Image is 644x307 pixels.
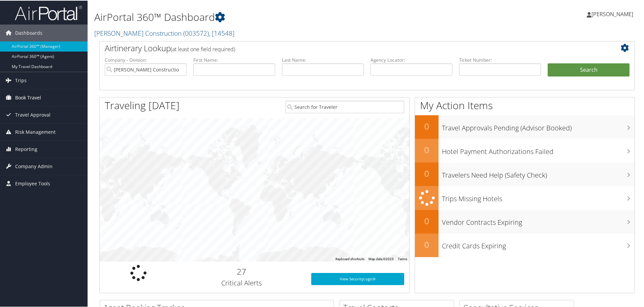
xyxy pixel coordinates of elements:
[415,185,635,209] a: Trips Missing Hotels
[105,42,585,53] h2: Airtinerary Lookup
[459,56,541,63] label: Ticket Number:
[209,28,234,37] span: , [ 14548 ]
[415,98,635,112] h1: My Action Items
[105,98,180,112] h1: Traveling [DATE]
[548,63,630,76] button: Search
[171,45,235,52] span: (at least one field required)
[415,115,635,138] a: 0Travel Approvals Pending (Advisor Booked)
[591,10,633,17] span: [PERSON_NAME]
[415,162,635,185] a: 0Travelers Need Help (Safety Check)
[415,209,635,233] a: 0Vendor Contracts Expiring
[94,28,234,37] a: [PERSON_NAME] Construction
[415,167,439,179] h2: 0
[182,278,301,287] h3: Critical Alerts
[15,106,51,123] span: Travel Approval
[415,120,439,131] h2: 0
[415,215,439,226] h2: 0
[94,9,458,24] h1: AirPortal 360™ Dashboard
[371,56,452,63] label: Agency Locator:
[101,252,124,261] img: Google
[193,56,275,63] label: First Name:
[15,123,56,140] span: Risk Management
[101,252,124,261] a: Open this area in Google Maps (opens a new window)
[415,144,439,155] h2: 0
[415,233,635,256] a: 0Credit Cards Expiring
[15,157,53,174] span: Company Admin
[442,214,635,226] h3: Vendor Contracts Expiring
[182,265,301,277] h2: 27
[442,190,635,203] h3: Trips Missing Hotels
[15,71,27,88] span: Trips
[442,166,635,179] h3: Travelers Need Help (Safety Check)
[398,256,407,260] a: Terms (opens in new tab)
[442,143,635,156] h3: Hotel Payment Authorizations Failed
[282,56,364,63] label: Last Name:
[105,56,187,63] label: Company - Division:
[442,119,635,132] h3: Travel Approvals Pending (Advisor Booked)
[442,237,635,250] h3: Credit Cards Expiring
[285,100,404,113] input: Search for Traveler
[587,3,640,24] a: [PERSON_NAME]
[15,24,42,41] span: Dashboards
[415,138,635,162] a: 0Hotel Payment Authorizations Failed
[415,238,439,250] h2: 0
[368,256,394,260] span: Map data ©2025
[335,256,364,261] button: Keyboard shortcuts
[311,272,404,284] a: View SecurityLogic®
[15,89,41,105] span: Book Travel
[15,140,37,157] span: Reporting
[15,175,50,191] span: Employee Tools
[15,4,82,20] img: airportal-logo.png
[183,28,209,37] span: ( 003572 )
